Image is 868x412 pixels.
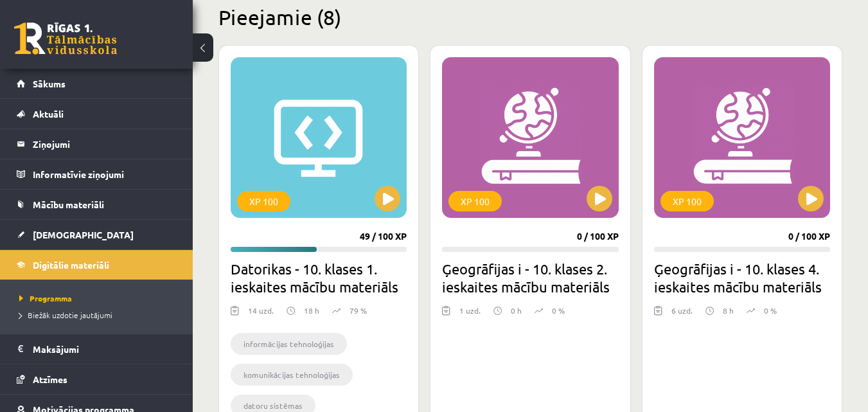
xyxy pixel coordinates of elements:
p: 79 % [350,305,367,316]
p: 18 h [304,305,319,316]
p: 8 h [723,305,734,316]
div: XP 100 [660,191,714,211]
span: Sākums [33,78,66,89]
div: 1 uzd. [459,305,481,324]
h2: Datorikas - 10. klases 1. ieskaites mācību materiāls [231,260,407,296]
h2: Ģeogrāfijas i - 10. klases 4. ieskaites mācību materiāls [654,260,830,296]
span: Biežāk uzdotie jautājumi [19,310,112,320]
div: XP 100 [448,191,502,211]
a: [DEMOGRAPHIC_DATA] [17,220,177,249]
a: Maksājumi [17,334,177,364]
span: Atzīmes [33,373,67,385]
p: 0 % [552,305,565,316]
a: Digitālie materiāli [17,250,177,280]
legend: Ziņojumi [33,129,177,159]
p: 0 % [764,305,777,316]
a: Informatīvie ziņojumi [17,159,177,189]
div: 14 uzd. [248,305,274,324]
a: Biežāk uzdotie jautājumi [19,309,180,321]
a: Atzīmes [17,364,177,394]
a: Aktuāli [17,99,177,129]
div: 6 uzd. [671,305,693,324]
a: Rīgas 1. Tālmācības vidusskola [14,22,117,55]
h2: Pieejamie (8) [218,4,842,30]
a: Programma [19,292,180,304]
span: Mācību materiāli [33,199,104,210]
a: Sākums [17,69,177,98]
div: XP 100 [237,191,290,211]
a: Mācību materiāli [17,190,177,219]
legend: Maksājumi [33,334,177,364]
span: [DEMOGRAPHIC_DATA] [33,229,134,240]
p: 0 h [511,305,522,316]
span: Aktuāli [33,108,64,120]
a: Ziņojumi [17,129,177,159]
h2: Ģeogrāfijas i - 10. klases 2. ieskaites mācību materiāls [442,260,618,296]
li: komunikācijas tehnoloģijas [231,364,353,386]
li: informācijas tehnoloģijas [231,333,347,355]
legend: Informatīvie ziņojumi [33,159,177,189]
span: Digitālie materiāli [33,259,109,271]
span: Programma [19,293,72,303]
